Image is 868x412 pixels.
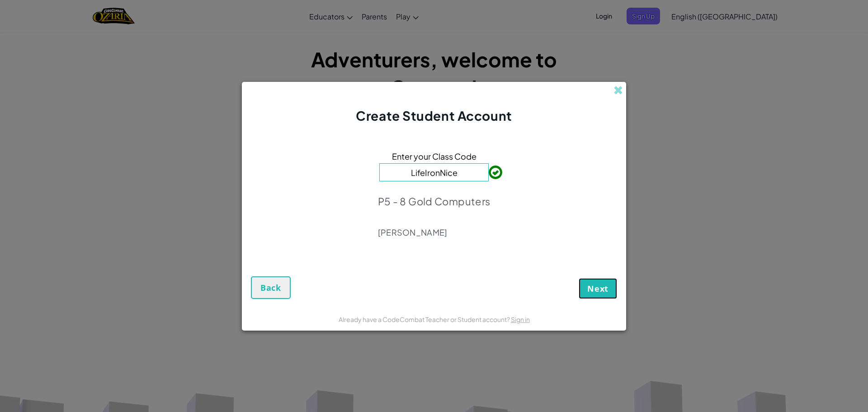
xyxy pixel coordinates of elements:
[339,315,511,323] span: Already have a CodeCombat Teacher or Student account?
[356,108,512,123] span: Create Student Account
[579,278,617,299] button: Next
[392,150,476,163] span: Enter your Class Code
[378,227,491,238] p: [PERSON_NAME]
[251,276,291,299] button: Back
[511,315,530,323] a: Sign in
[378,195,491,208] p: P5 - 8 Gold Computers
[260,282,281,293] span: Back
[587,283,609,294] span: Next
